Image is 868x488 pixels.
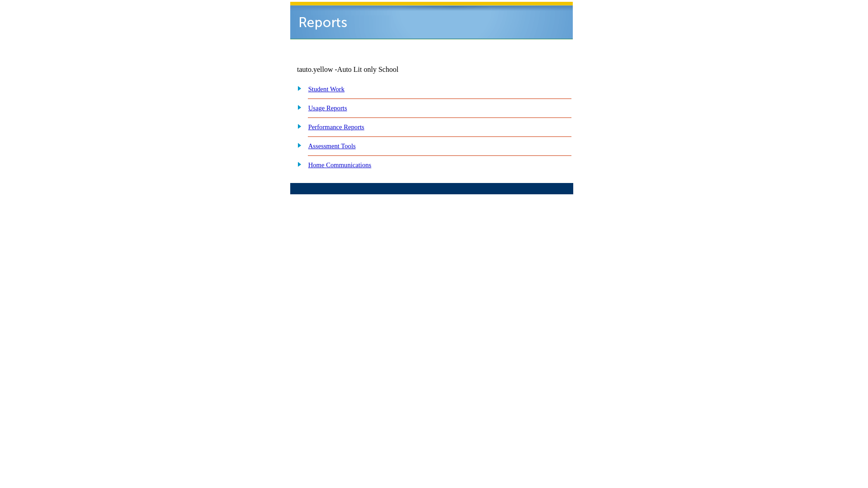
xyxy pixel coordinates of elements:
[292,160,302,168] img: plus.gif
[308,104,347,112] a: Usage Reports
[308,85,344,93] a: Student Work
[297,66,463,74] td: tauto.yellow -
[292,122,302,130] img: plus.gif
[308,161,372,169] a: Home Communications
[337,66,399,73] nobr: Auto Lit only School
[290,2,573,39] img: header
[308,142,356,150] a: Assessment Tools
[292,84,302,92] img: plus.gif
[308,123,364,131] a: Performance Reports
[292,103,302,111] img: plus.gif
[292,141,302,149] img: plus.gif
